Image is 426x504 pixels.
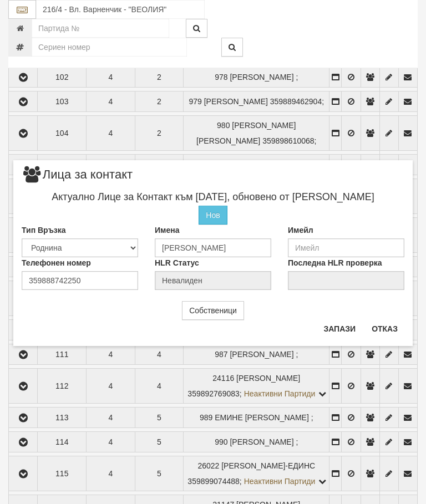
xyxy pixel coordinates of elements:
label: HLR Статус [155,257,199,268]
label: Тип Връзка [22,225,66,236]
label: Имена [155,225,179,236]
button: Нов [199,206,227,225]
input: Партида № [32,19,169,38]
input: Сериен номер [32,38,187,57]
button: Запази [317,320,362,338]
input: Телефонен номер [22,271,138,290]
label: Последна HLR проверка [288,257,382,268]
h4: Актуално Лице за Контакт към [DATE], обновено от [PERSON_NAME] [22,192,404,203]
button: Собственици [182,301,244,320]
input: Имена [155,238,271,257]
label: Телефонен номер [22,257,91,268]
span: Лица за контакт [22,169,133,189]
input: Имейл [288,238,404,257]
button: Отказ [365,320,404,338]
label: Имейл [288,225,313,236]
